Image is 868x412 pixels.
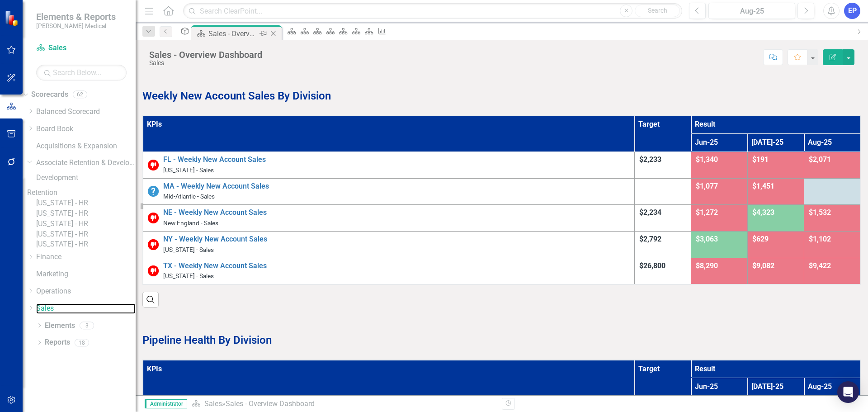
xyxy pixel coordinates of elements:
button: EP [844,3,860,19]
span: $1,102 [809,235,831,243]
div: Sales - Overview Dashboard [208,28,257,39]
img: Below Target [148,265,159,276]
td: Double-Click to Edit Right Click for Context Menu [143,152,635,178]
span: $2,233 [639,155,661,164]
td: Double-Click to Edit Right Click for Context Menu [143,231,635,258]
span: $3,063 [696,235,718,243]
span: $2,792 [639,235,661,243]
a: Board Book [36,124,136,134]
span: Elements & Reports [36,11,116,22]
span: New England - Sales [163,219,218,227]
span: $9,082 [752,261,774,270]
a: [US_STATE] - HR [36,219,136,229]
a: Reports [45,337,70,348]
a: Elements [45,321,75,331]
div: » [192,399,495,409]
div: Open Intercom Messenger [837,381,859,403]
div: 3 [80,322,94,329]
a: [US_STATE] - HR [36,229,136,240]
div: Aug-25 [712,6,792,17]
img: Below Target [148,239,159,250]
div: Sales - Overview Dashboard [226,399,315,408]
strong: Pipeline Health By Division [142,334,272,346]
div: 18 [75,339,89,346]
div: Sales - Overview Dashboard [149,50,262,60]
button: Search [635,5,680,17]
span: $629 [752,235,769,243]
a: Associate Retention & Development [36,158,136,168]
span: Administrator [145,399,187,408]
span: $26,800 [639,261,665,270]
span: $1,532 [809,208,831,217]
a: Scorecards [31,90,68,100]
input: Search Below... [36,65,127,81]
strong: Weekly New Account Sales By Division [142,90,331,102]
button: Aug-25 [708,3,795,19]
a: [US_STATE] - HR [36,239,136,250]
td: Double-Click to Edit Right Click for Context Menu [143,205,635,232]
span: $8,290 [696,261,718,270]
span: $2,234 [639,208,661,217]
span: $1,077 [696,182,718,190]
td: Double-Click to Edit Right Click for Context Menu [143,258,635,284]
span: Mid-Atlantic - Sales [163,193,215,200]
img: No Information [148,186,159,197]
a: TX - Weekly New Account Sales [163,261,630,271]
a: Marketing [36,269,136,279]
span: $1,272 [696,208,718,217]
div: 62 [73,91,87,99]
a: [US_STATE] - HR [36,198,136,208]
small: [PERSON_NAME] Medical [36,22,116,29]
span: [US_STATE] - Sales [163,272,214,279]
span: [US_STATE] - Sales [163,246,214,253]
span: Search [648,7,667,14]
span: $4,323 [752,208,774,217]
a: MA - Weekly New Account Sales [163,181,630,192]
input: Search ClearPoint... [183,3,682,19]
span: $1,451 [752,182,774,190]
td: Double-Click to Edit Right Click for Context Menu [143,178,635,205]
a: Operations [36,286,136,297]
a: FL - Weekly New Account Sales [163,155,630,165]
a: Finance [36,252,136,262]
a: Sales [36,303,136,314]
span: $191 [752,155,769,164]
a: [US_STATE] - HR [36,208,136,219]
span: $2,071 [809,155,831,164]
a: Sales [36,43,127,53]
img: Below Target [148,213,159,223]
a: Balanced Scorecard [36,107,136,117]
a: Development [36,173,136,183]
img: Below Target [148,160,159,170]
div: Sales [149,60,262,66]
a: NE - Weekly New Account Sales [163,208,630,218]
img: ClearPoint Strategy [5,10,20,26]
a: Sales [204,399,222,408]
a: Acquisitions & Expansion [36,141,136,152]
span: $1,340 [696,155,718,164]
span: [US_STATE] - Sales [163,166,214,174]
a: NY - Weekly New Account Sales [163,234,630,245]
span: $9,422 [809,261,831,270]
a: Retention [27,188,136,198]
